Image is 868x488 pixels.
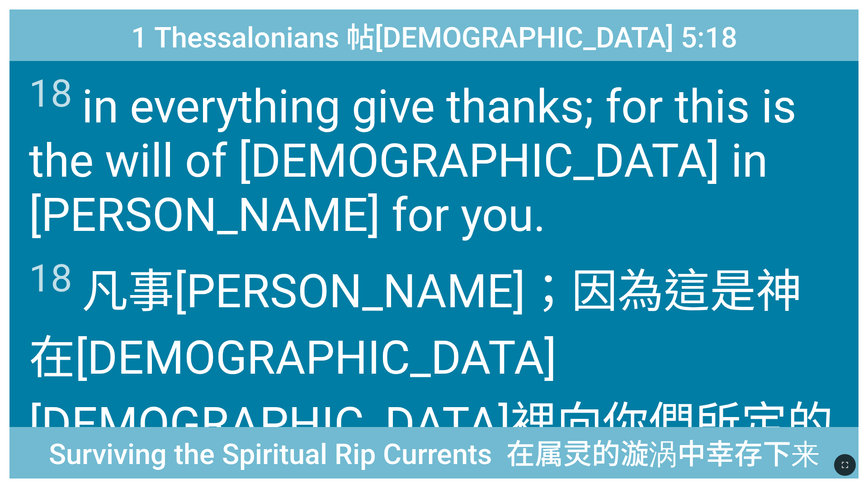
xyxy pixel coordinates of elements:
[131,14,737,56] span: 1 Thessalonians 帖[DEMOGRAPHIC_DATA] 5:18
[29,71,72,116] sup: 18
[29,71,839,242] span: in everything give thanks; for this is the will of [DEMOGRAPHIC_DATA] in [PERSON_NAME] for you.
[49,431,820,474] span: Surviving the Spiritual Rip Currents 在属灵的漩涡中幸存下来
[29,256,72,301] sup: 18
